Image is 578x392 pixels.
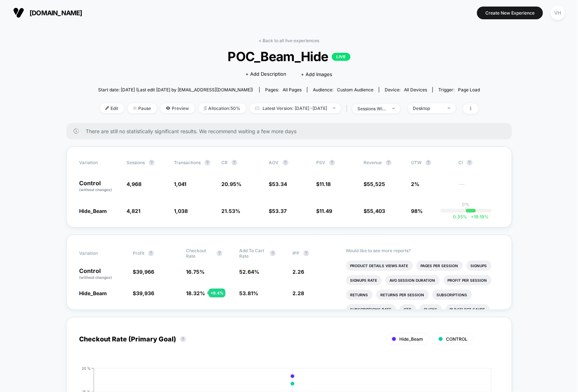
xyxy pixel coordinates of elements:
[133,290,154,296] span: $
[367,208,385,214] span: 55,403
[79,187,112,192] span: (without changes)
[458,87,480,92] span: Page Load
[466,261,492,271] li: Signups
[180,336,186,342] button: ?
[293,269,304,275] span: 2.26
[346,290,373,300] li: Returns
[133,250,144,256] span: Profit
[13,7,24,18] img: Visually logo
[329,160,335,166] button: ?
[149,160,155,166] button: ?
[459,182,499,193] span: ---
[174,208,188,214] span: 1,038
[283,160,288,166] button: ?
[551,6,565,20] div: VH
[259,38,319,43] a: < Back to all live experiences
[411,208,423,214] span: 98%
[303,250,309,256] button: ?
[453,214,467,219] span: 0.35 %
[317,181,331,187] span: $
[232,160,237,166] button: ?
[269,208,287,214] span: $
[270,250,276,256] button: ?
[459,160,499,166] span: CI
[82,366,91,371] tspan: 20 %
[346,261,413,271] li: Product Details Views Rate
[217,250,222,256] button: ?
[136,290,154,296] span: 39,936
[105,106,109,110] img: edit
[239,269,259,275] span: 52.64 %
[346,304,396,314] li: Subscriptions Rate
[333,107,335,109] img: end
[222,208,241,214] span: 21.53 %
[255,106,259,110] img: calendar
[364,181,385,187] span: $
[411,160,451,166] span: OTW
[79,290,107,296] span: Hide_Beam
[432,290,472,300] li: Subscriptions
[446,304,490,314] li: Plp Select Sahde
[332,53,350,61] p: LIVE
[346,275,382,285] li: Signups Rate
[411,181,420,187] span: 2%
[467,160,473,166] button: ?
[438,87,480,92] div: Trigger:
[79,208,107,214] span: Hide_Beam
[98,87,253,92] span: Start date: [DATE] (Last edit [DATE] by [EMAIL_ADDRESS][DOMAIN_NAME])
[198,103,246,113] span: Allocation: 50%
[426,160,431,166] button: ?
[30,9,82,17] span: [DOMAIN_NAME]
[265,87,302,92] div: Pages:
[133,269,154,275] span: $
[269,181,287,187] span: $
[345,103,352,114] span: |
[272,208,287,214] span: 53.37
[127,181,142,187] span: 4,968
[100,103,124,113] span: Edit
[320,208,333,214] span: 11.49
[272,181,287,187] span: 53.34
[174,160,201,165] span: Transactions
[337,87,373,92] span: Custom Audience
[186,269,205,275] span: 16.75 %
[79,275,112,280] span: (without changes)
[205,160,210,166] button: ?
[293,250,300,256] span: IPP
[209,289,225,297] div: + 9.4 %
[186,290,205,296] span: 18.32 %
[346,248,499,253] p: Would like to see more reports?
[462,202,470,207] p: 0%
[283,87,302,92] span: all pages
[376,290,429,300] li: Returns Per Session
[148,250,154,256] button: ?
[79,160,120,166] span: Variation
[128,103,157,113] span: Pause
[392,108,395,109] img: end
[222,181,242,187] span: 20.95 %
[358,106,387,111] div: sessions with impression
[239,248,266,259] span: Add To Cart Rate
[127,160,145,165] span: Sessions
[413,106,442,111] div: Desktop
[467,214,489,219] span: 19.19 %
[386,160,392,166] button: ?
[239,290,258,296] span: 53.81 %
[379,87,432,92] span: Device:
[301,71,333,77] span: + Add Images
[313,87,373,92] div: Audience:
[443,275,492,285] li: Profit Per Session
[364,160,382,165] span: Revenue
[79,248,120,259] span: Variation
[293,290,304,296] span: 2.28
[317,160,326,165] span: PSV
[420,304,442,314] li: Clicks
[317,208,333,214] span: $
[364,208,385,214] span: $
[400,304,416,314] li: Ctr
[385,275,440,285] li: Avg Session Duration
[133,106,137,110] img: end
[416,261,463,271] li: Pages Per Session
[269,160,279,165] span: AOV
[174,181,187,187] span: 1,041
